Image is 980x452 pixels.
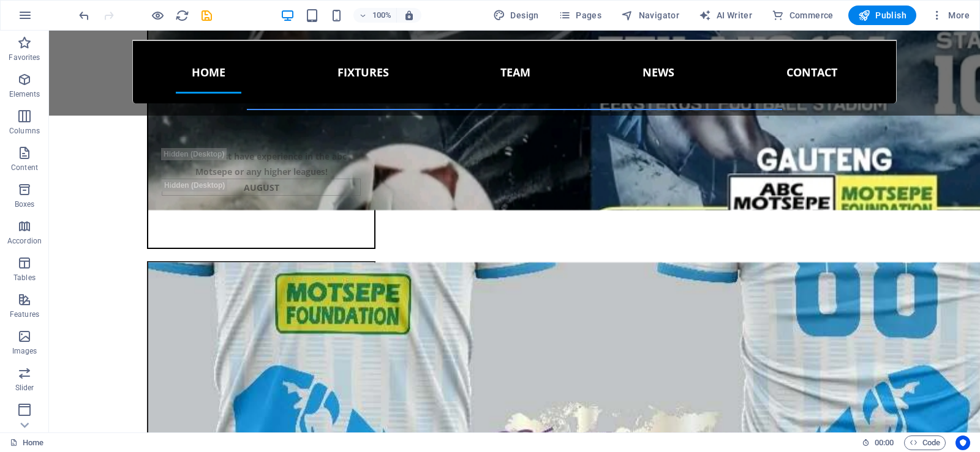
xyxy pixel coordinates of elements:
span: Code [910,435,940,450]
i: Undo: Change image width (Ctrl+Z) [77,9,91,23]
span: 00 00 [875,435,894,450]
button: Pages [554,6,606,25]
button: Publish [848,6,916,25]
i: Save (Ctrl+S) [200,9,214,23]
p: Favorites [9,53,40,62]
h6: 100% [372,8,391,23]
span: More [931,9,970,21]
button: undo [77,8,91,23]
button: Design [488,6,544,25]
button: AI Writer [694,6,757,25]
p: Columns [9,126,40,136]
p: Content [11,163,38,172]
i: Reload page [175,9,189,23]
button: 100% [353,8,397,23]
p: Accordion [7,236,42,246]
h6: Session time [862,435,894,450]
button: Usercentrics [956,435,970,450]
button: More [926,6,974,25]
button: Commerce [767,6,839,25]
p: Tables [13,273,36,283]
button: save [199,8,214,23]
p: Images [12,346,37,356]
p: Slider [15,383,34,393]
button: Code [904,435,946,450]
div: Design (Ctrl+Alt+Y) [488,6,544,25]
a: Click to cancel selection. Double-click to open Pages [10,435,43,450]
button: Click here to leave preview mode and continue editing [150,8,165,23]
span: Publish [858,9,907,21]
span: Navigator [621,9,679,21]
span: : [883,438,885,447]
span: AI Writer [699,9,752,21]
span: Commerce [772,9,834,21]
i: On resize automatically adjust zoom level to fit chosen device. [404,10,415,21]
button: reload [175,8,189,23]
span: Pages [559,9,601,21]
p: Elements [9,89,40,99]
span: Design [493,9,539,21]
p: Features [10,309,39,319]
p: Boxes [15,199,35,209]
button: Navigator [616,6,684,25]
